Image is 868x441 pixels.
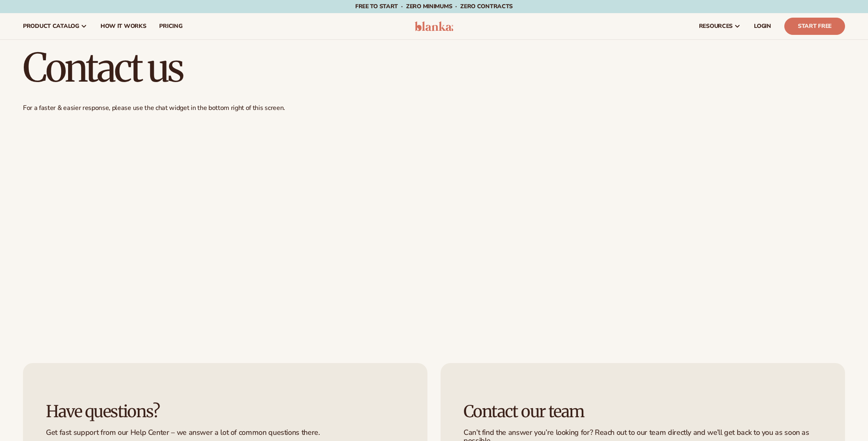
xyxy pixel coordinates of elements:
a: How It Works [94,13,153,39]
h3: Contact our team [464,402,822,420]
p: For a faster & easier response, please use the chat widget in the bottom right of this screen. [23,104,845,112]
span: product catalog [23,23,79,30]
p: Get fast support from our Help Center – we answer a lot of common questions there. [46,429,404,437]
iframe: Contact Us Form [23,119,845,340]
a: product catalog [16,13,94,39]
a: Start Free [784,18,845,35]
h3: Have questions? [46,402,404,420]
span: pricing [159,23,182,30]
span: How It Works [101,23,146,30]
span: LOGIN [754,23,771,30]
a: pricing [153,13,189,39]
span: resources [699,23,733,30]
img: logo [415,21,454,31]
h1: Contact us [23,48,845,87]
a: LOGIN [747,13,778,39]
a: resources [692,13,747,39]
span: Free to start · ZERO minimums · ZERO contracts [355,2,513,10]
